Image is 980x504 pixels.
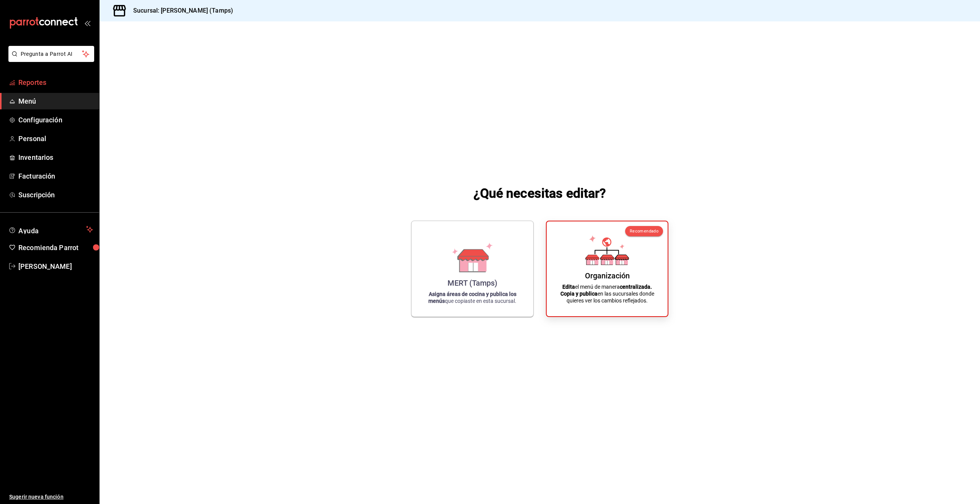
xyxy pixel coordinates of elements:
[18,171,93,181] span: Facturación
[556,283,658,304] p: el menú de manera en las sucursales donde quieres ver los cambios reflejados.
[18,77,93,88] span: Reportes
[9,493,93,501] span: Sugerir nueva función
[5,55,94,63] a: Pregunta a Parrot AI
[18,261,93,272] span: [PERSON_NAME]
[428,291,516,304] strong: Asigna áreas de cocina y publica los menús
[127,6,233,15] h3: Sucursal: [PERSON_NAME] (Tamps)
[18,225,83,234] span: Ayuda
[84,20,90,26] button: open_drawer_menu
[18,190,93,200] span: Suscripción
[18,242,93,253] span: Recomienda Parrot
[562,284,575,290] strong: Edita
[21,50,82,58] span: Pregunta a Parrot AI
[585,271,630,280] div: Organización
[8,46,94,62] button: Pregunta a Parrot AI
[474,184,606,202] h1: ¿Qué necesitas editar?
[620,284,652,290] strong: centralizada.
[448,278,497,288] div: MERT (Tamps)
[18,152,93,163] span: Inventarios
[421,291,524,304] p: que copiaste en esta sucursal.
[18,96,93,106] span: Menú
[18,115,93,125] span: Configuración
[630,229,658,234] span: Recomendado
[18,133,93,144] span: Personal
[560,291,598,297] strong: Copia y publica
